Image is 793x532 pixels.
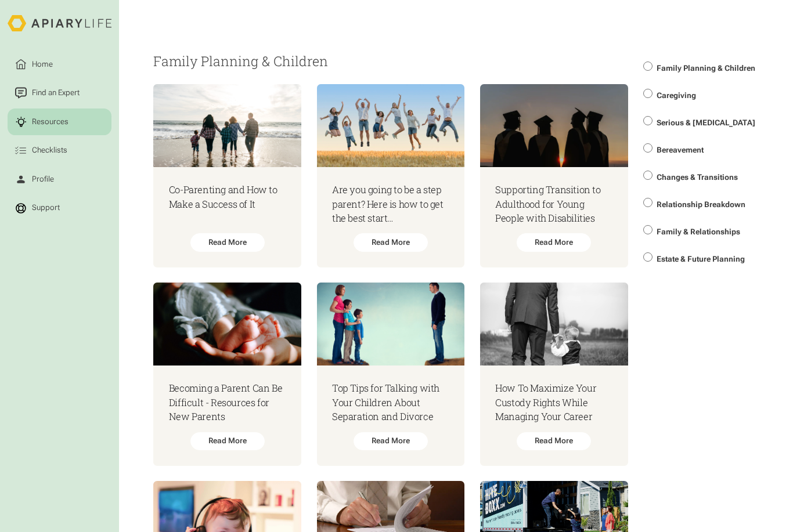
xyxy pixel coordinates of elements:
h3: Becoming a Parent Can Be Difficult - Resources for New Parents [169,382,286,425]
div: Read More [354,433,428,451]
span: Estate & Future Planning [657,255,745,264]
a: Top Tips for Talking with Your Children About Separation and DivorceRead More [317,283,465,466]
div: Find an Expert [30,88,81,99]
span: Family Planning & Children [657,64,755,73]
h3: Are you going to be a step parent? Here is how to get the best start… [332,183,449,226]
a: Becoming a Parent Can Be Difficult - Resources for New ParentsRead More [153,283,301,466]
div: Home [30,59,55,70]
a: Checklists [8,137,111,164]
div: Read More [354,234,428,252]
span: Serious & [MEDICAL_DATA] [657,119,755,128]
span: Bereavement [657,146,704,155]
div: Support [30,202,62,214]
h3: How To Maximize Your Custody Rights While Managing Your Career [495,382,612,425]
a: Co-Parenting and How to Make a Success of ItRead More [153,85,301,268]
h2: Family Planning & Children [153,55,628,69]
h3: Supporting Transition to Adulthood for Young People with Disabilities [495,183,612,226]
a: Supporting Transition to Adulthood for Young People with DisabilitiesRead More [480,85,628,268]
div: Read More [190,234,265,252]
span: Changes & Transitions [657,173,738,182]
a: Support [8,195,111,222]
a: Are you going to be a step parent? Here is how to get the best start…Read More [317,85,465,268]
span: Caregiving [657,92,696,100]
a: Profile [8,166,111,193]
a: Find an Expert [8,79,111,106]
input: Estate & Future Planning [643,253,653,262]
input: Family Planning & Children [643,62,653,71]
h3: Top Tips for Talking with Your Children About Separation and Divorce [332,382,449,425]
input: Family & Relationships [643,226,653,235]
div: Checklists [30,145,69,157]
div: Read More [517,433,591,451]
input: Changes & Transitions [643,171,653,180]
div: Read More [517,234,591,252]
input: Caregiving [643,89,653,99]
a: How To Maximize Your Custody Rights While Managing Your CareerRead More [480,283,628,466]
span: Relationship Breakdown [657,201,745,209]
input: Bereavement [643,144,653,153]
h3: Co-Parenting and How to Make a Success of It [169,183,286,212]
a: Home [8,51,111,78]
div: Resources [30,116,70,128]
a: Resources [8,108,111,135]
input: Serious & [MEDICAL_DATA] [643,117,653,126]
div: Read More [190,433,265,451]
div: Profile [30,173,56,185]
input: Relationship Breakdown [643,198,653,208]
span: Family & Relationships [657,228,740,237]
